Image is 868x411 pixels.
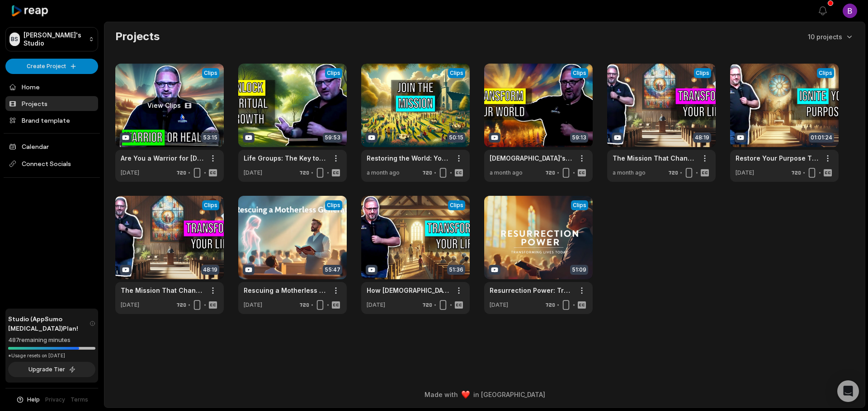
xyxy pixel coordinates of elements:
[5,113,98,128] a: Brand template
[5,96,98,111] a: Projects
[121,153,204,163] a: Are You a Warrior for [DEMOGRAPHIC_DATA] or Seeking Healing?
[16,396,40,404] button: Help
[490,286,573,295] a: Resurrection Power: Transforming Lives [DATE]
[8,314,90,333] span: Studio (AppSumo [MEDICAL_DATA]) Plan!
[5,59,98,74] button: Create Project
[45,396,65,404] a: Privacy
[5,139,98,154] a: Calendar
[5,79,98,94] a: Home
[8,352,95,359] div: *Usage resets on [DATE]
[71,396,88,404] a: Terms
[367,153,450,163] a: Restoring the World: Your Role in the [DEMOGRAPHIC_DATA] 🌍
[9,32,20,46] div: BS
[113,390,857,399] div: Made with in [GEOGRAPHIC_DATA]
[462,391,470,399] img: heart emoji
[244,153,327,163] a: Life Groups: The Key to Spiritual Growth 🌟
[115,29,160,44] h2: Projects
[837,380,859,402] div: Open Intercom Messenger
[8,336,95,345] div: 487 remaining minutes
[121,286,204,295] a: The Mission That Changes Everything 🌎
[244,286,327,295] a: Rescuing a Motherless Generation 🌍
[8,362,95,377] button: Upgrade Tier
[490,153,573,163] a: [DEMOGRAPHIC_DATA]'s Agenda: Transforming The World Through You
[613,153,696,163] a: The Mission That Changes Everything 🌎
[5,156,98,172] span: Connect Socials
[367,286,450,295] a: How [DEMOGRAPHIC_DATA] Community Can Change Your Life 🌟
[808,32,854,42] button: 10 projects
[27,396,40,404] span: Help
[24,31,85,47] p: [PERSON_NAME]'s Studio
[736,153,819,163] a: Restore Your Purpose Through [DEMOGRAPHIC_DATA][PERSON_NAME] Mission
